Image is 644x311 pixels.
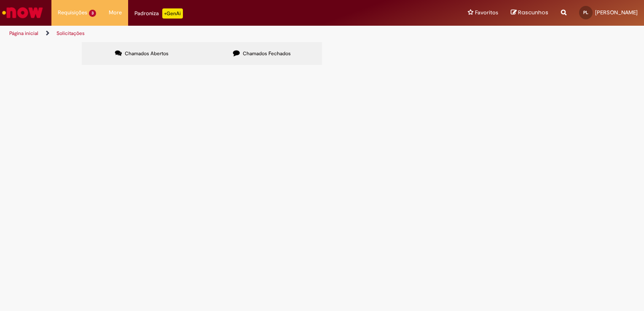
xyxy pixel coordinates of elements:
[511,9,548,17] a: Rascunhos
[6,26,423,41] ul: Trilhas de página
[89,10,96,17] span: 3
[125,50,169,57] span: Chamados Abertos
[58,8,87,17] span: Requisições
[134,8,183,19] div: Padroniza
[583,10,588,15] span: PL
[1,4,44,21] img: ServiceNow
[518,8,548,16] span: Rascunhos
[162,8,183,19] p: +GenAi
[9,30,38,37] a: Página inicial
[243,50,291,57] span: Chamados Fechados
[595,9,638,16] span: [PERSON_NAME]
[475,8,498,17] span: Favoritos
[109,8,122,17] span: More
[56,30,85,37] a: Solicitações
